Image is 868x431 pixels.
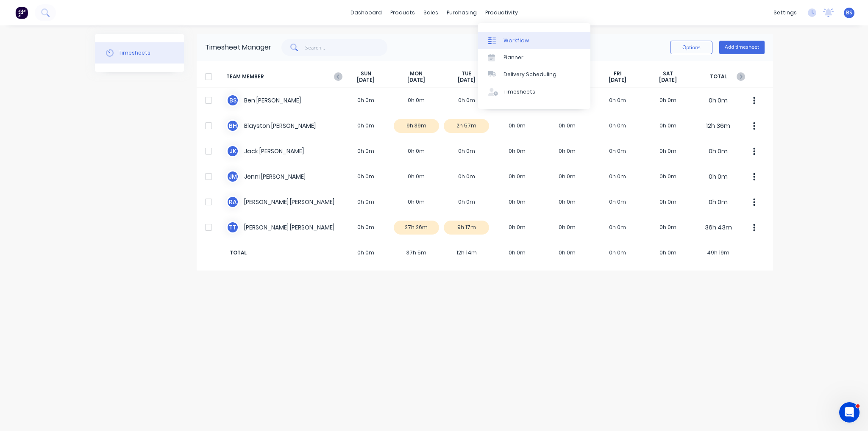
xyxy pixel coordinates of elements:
[693,249,743,257] span: 49h 19m
[226,70,341,83] span: TEAM MEMBER
[226,249,341,257] span: TOTAL
[769,6,801,19] div: settings
[663,70,673,77] span: SAT
[504,88,535,96] div: Timesheets
[462,70,471,77] span: TUE
[478,83,590,100] a: Timesheets
[670,41,712,54] button: Options
[659,77,677,83] span: [DATE]
[542,249,593,257] span: 0h 0m
[614,70,622,77] span: FRI
[492,249,542,257] span: 0h 0m
[478,49,590,66] a: Planner
[609,77,626,83] span: [DATE]
[643,249,693,257] span: 0h 0m
[407,77,425,83] span: [DATE]
[481,6,522,19] div: productivity
[15,6,28,19] img: Factory
[593,249,643,257] span: 0h 0m
[305,39,388,56] input: Search...
[361,70,371,77] span: SUN
[719,41,765,54] button: Add timesheet
[119,49,150,57] div: Timesheets
[357,77,375,83] span: [DATE]
[341,249,391,257] span: 0h 0m
[346,6,386,19] a: dashboard
[386,6,419,19] div: products
[478,66,590,83] a: Delivery Scheduling
[410,70,423,77] span: MON
[442,6,481,19] div: purchasing
[442,249,492,257] span: 12h 14m
[95,42,184,64] button: Timesheets
[478,32,590,49] a: Workflow
[205,42,271,52] div: Timesheet Manager
[693,70,743,83] span: TOTAL
[391,249,442,257] span: 37h 5m
[504,54,523,61] div: Planner
[504,37,529,44] div: Workflow
[504,71,556,78] div: Delivery Scheduling
[419,6,442,19] div: sales
[458,77,476,83] span: [DATE]
[846,9,852,17] span: BS
[839,402,860,423] iframe: Intercom live chat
